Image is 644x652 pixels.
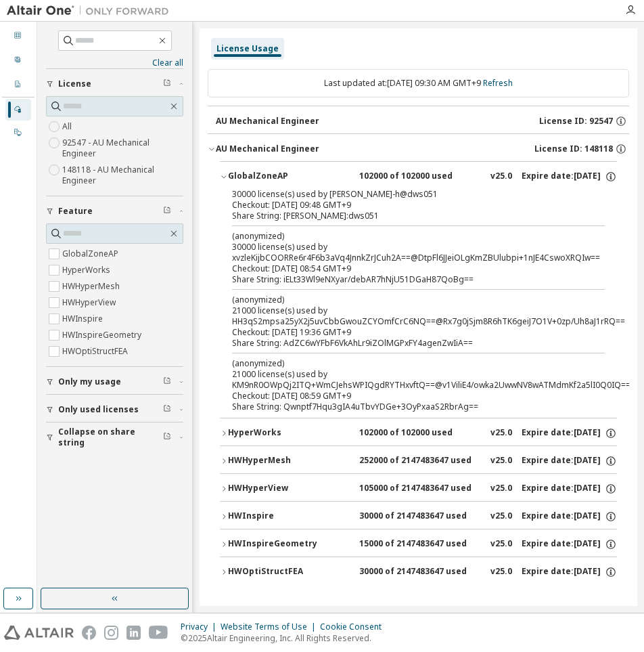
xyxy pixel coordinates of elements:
[522,171,617,183] div: Expire date: [DATE]
[46,58,183,68] a: Clear all
[232,294,572,327] div: 21000 license(s) used by HH3qS2mpsa25yX2j5uvCbbGwouZCYOmfCrC6NQ==@Rx7g0jSjm8R6hTK6geiJ7O1V+0zp/Uh...
[220,162,617,192] button: GlobalZoneAP102000 of 102000 usedv25.0Expire date:[DATE]
[62,135,183,162] label: 92547 - AU Mechanical Engineer
[522,483,617,495] div: Expire date: [DATE]
[58,206,93,217] span: Feature
[5,122,31,144] div: On Prem
[163,79,171,89] span: Clear filter
[232,338,572,349] div: Share String: AdZC6wYFbF6VkAhLr9iZOlMGPxFY4agenZwIiA==
[46,422,183,452] button: Collapse on share string
[359,566,481,578] div: 30000 of 2147483647 used
[359,427,481,439] div: 102000 of 102000 used
[62,162,183,189] label: 148118 - AU Mechanical Engineer
[490,455,512,467] div: v25.0
[228,566,350,578] div: HWOptiStructFEA
[232,391,572,401] div: Checkout: [DATE] 08:59 GMT+9
[483,77,513,89] a: Refresh
[220,502,617,531] button: HWInspire30000 of 2147483647 usedv25.0Expire date:[DATE]
[359,455,481,467] div: 252000 of 2147483647 used
[4,626,74,640] img: altair_logo.svg
[522,566,617,578] div: Expire date: [DATE]
[232,263,572,274] div: Checkout: [DATE] 08:54 GMT+9
[216,144,319,154] div: AU Mechanical Engineer
[490,510,512,523] div: v25.0
[490,171,512,183] div: v25.0
[163,432,171,443] span: Clear filter
[58,376,121,387] span: Only my usage
[149,626,168,640] img: youtube.svg
[228,427,350,439] div: HyperWorks
[228,538,350,550] div: HWInspireGeometry
[181,632,390,644] p: © 2025 Altair Engineering, Inc. All Rights Reserved.
[62,327,144,343] label: HWInspireGeometry
[522,510,617,523] div: Expire date: [DATE]
[232,200,572,211] div: Checkout: [DATE] 09:48 GMT+9
[62,311,106,327] label: HWInspire
[82,626,96,640] img: facebook.svg
[522,427,617,439] div: Expire date: [DATE]
[46,69,183,99] button: License
[359,510,481,523] div: 30000 of 2147483647 used
[232,230,572,242] p: (anonymized)
[104,626,118,640] img: instagram.svg
[220,557,617,587] button: HWOptiStructFEA30000 of 2147483647 usedv25.0Expire date:[DATE]
[490,538,512,550] div: v25.0
[220,418,617,448] button: HyperWorks102000 of 102000 usedv25.0Expire date:[DATE]
[46,367,183,397] button: Only my usage
[208,69,629,97] div: Last updated at: [DATE] 09:30 AM GMT+9
[232,401,572,412] div: Share String: Qwnptf7Hqu3gIA4uTbvYDGe+3OyPxaaS2RbrAg==
[232,294,572,305] p: (anonymized)
[220,446,617,476] button: HWHyperMesh252000 of 2147483647 usedv25.0Expire date:[DATE]
[181,622,221,632] div: Privacy
[163,404,171,415] span: Clear filter
[5,99,31,121] div: Managed
[216,106,629,136] button: AU Mechanical EngineerLicense ID: 92547
[58,404,139,415] span: Only used licenses
[232,357,572,391] div: 21000 license(s) used by KM9nR0OWpQj2ITQ+WmCJehsWPIQgdRYTHxvftQ==@v1ViliE4/owka2UwwNV8wATMdmKf2a5...
[58,79,91,89] span: License
[163,206,171,217] span: Clear filter
[216,116,319,127] div: AU Mechanical Engineer
[163,376,171,387] span: Clear filter
[220,529,617,559] button: HWInspireGeometry15000 of 2147483647 usedv25.0Expire date:[DATE]
[62,343,131,360] label: HWOptiStructFEA
[359,538,481,550] div: 15000 of 2147483647 used
[228,171,350,183] div: GlobalZoneAP
[46,395,183,425] button: Only used licenses
[490,566,512,578] div: v25.0
[522,538,617,550] div: Expire date: [DATE]
[232,357,572,369] p: (anonymized)
[232,327,572,338] div: Checkout: [DATE] 19:36 GMT+9
[534,144,613,154] span: License ID: 148118
[490,483,512,495] div: v25.0
[62,262,113,278] label: HyperWorks
[46,196,183,226] button: Feature
[220,474,617,504] button: HWHyperView105000 of 2147483647 usedv25.0Expire date:[DATE]
[208,134,629,164] button: AU Mechanical EngineerLicense ID: 148118
[221,622,320,632] div: Website Terms of Use
[58,427,163,448] span: Collapse on share string
[62,295,118,311] label: HWHyperView
[127,626,141,640] img: linkedin.svg
[320,622,390,632] div: Cookie Consent
[216,43,279,54] div: License Usage
[5,74,31,95] div: Company Profile
[62,246,121,262] label: GlobalZoneAP
[5,25,31,47] div: Dashboard
[228,510,350,523] div: HWInspire
[62,278,122,295] label: HWHyperMesh
[359,483,481,495] div: 105000 of 2147483647 used
[539,116,613,127] span: License ID: 92547
[232,211,572,221] div: Share String: [PERSON_NAME]:dws051
[490,427,512,439] div: v25.0
[232,274,572,285] div: Share String: iELt33Wl9eNXyar/debAR7hNjU51DGaH87QoBg==
[5,49,31,71] div: User Profile
[232,189,572,200] div: 30000 license(s) used by [PERSON_NAME]-h@dws051
[522,455,617,467] div: Expire date: [DATE]
[359,171,481,183] div: 102000 of 102000 used
[232,230,572,263] div: 30000 license(s) used by xvzleKijbCOORRe6r4F6b3aVq4JnnkZrJCuh2A==@DtpFl6JJeiOLgKmZBUlubpi+1nJE4Cs...
[62,118,74,135] label: All
[7,4,176,18] img: Altair One
[228,455,350,467] div: HWHyperMesh
[228,483,350,495] div: HWHyperView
